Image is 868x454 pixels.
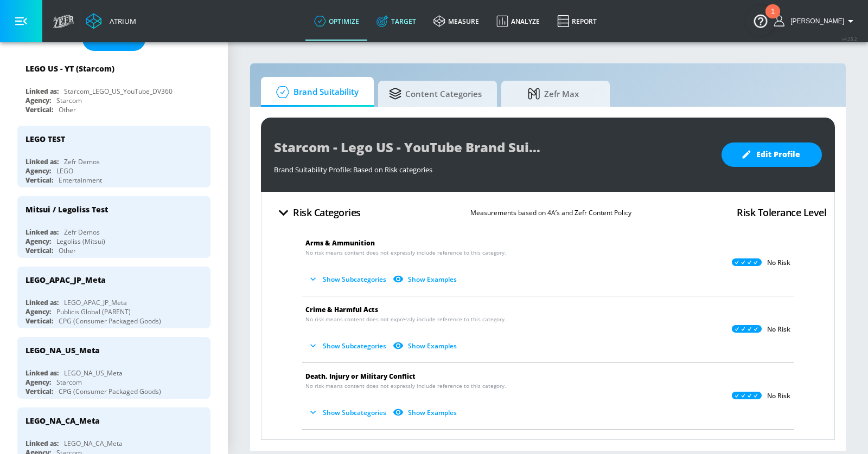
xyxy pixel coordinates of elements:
[64,87,173,96] div: Starcom_LEGO_US_YouTube_DV360
[59,246,76,255] div: Other
[56,96,82,105] div: Starcom
[786,17,844,25] span: login as: casey.cohen@zefr.com
[25,157,59,166] div: Linked as:
[17,126,210,187] div: LEGO TESTLinked as:Zefr DemosAgency:LEGOVertical:Entertainment
[25,246,53,255] div: Vertical:
[25,204,108,215] div: Mitsui / Legoliss Test
[64,439,123,448] div: LEGO_NA_CA_Meta
[25,387,53,396] div: Vertical:
[305,249,506,257] span: No risk means content does not expressly include reference to this category.
[391,404,461,421] button: Show Examples
[305,238,375,248] span: Arms & Ammunition
[56,166,73,176] div: LEGO
[305,438,390,447] span: Drugs / Tobacco / Alcohol
[25,63,114,74] div: LEGO US - YT (Starcom)
[272,79,359,105] span: Brand Suitability
[305,315,506,323] span: No risk means content does not expressly include reference to this category.
[512,81,595,107] span: Zefr Max
[64,368,123,378] div: LEGO_NA_US_Meta
[25,228,59,237] div: Linked as:
[59,387,161,396] div: CPG (Consumer Packaged Goods)
[25,87,59,96] div: Linked as:
[64,298,127,307] div: LEGO_APAC_JP_Meta
[745,5,776,36] button: Open Resource Center, 1 new notification
[25,96,51,105] div: Agency:
[305,270,391,288] button: Show Subcategories
[767,258,790,267] p: No Risk
[25,439,59,448] div: Linked as:
[17,337,210,399] div: LEGO_NA_US_MetaLinked as:LEGO_NA_US_MetaAgency:StarcomVertical:CPG (Consumer Packaged Goods)
[305,337,391,355] button: Show Subcategories
[17,196,210,258] div: Mitsui / Legoliss TestLinked as:Zefr DemosAgency:Legoliss (Mitsui)Vertical:Other
[25,378,51,387] div: Agency:
[842,36,857,42] span: v 4.25.2
[293,205,361,220] h4: Risk Categories
[25,134,65,144] div: LEGO TEST
[771,11,775,25] div: 1
[488,2,548,41] a: Analyze
[389,81,482,107] span: Content Categories
[391,270,461,288] button: Show Examples
[59,316,161,326] div: CPG (Consumer Packaged Goods)
[25,275,106,285] div: LEGO_APAC_JP_Meta
[25,237,51,246] div: Agency:
[59,105,76,114] div: Other
[722,142,822,167] button: Edit Profile
[25,298,59,307] div: Linked as:
[305,382,506,390] span: No risk means content does not expressly include reference to this category.
[774,15,857,28] button: [PERSON_NAME]
[25,176,53,185] div: Vertical:
[767,392,790,400] p: No Risk
[305,305,378,314] span: Crime & Harmful Acts
[270,200,365,225] button: Risk Categories
[737,205,826,220] h4: Risk Tolerance Level
[56,307,131,316] div: Publicis Global (PARENT)
[17,55,210,117] div: LEGO US - YT (Starcom)Linked as:Starcom_LEGO_US_YouTube_DV360Agency:StarcomVertical:Other
[743,148,800,161] span: Edit Profile
[368,2,425,41] a: Target
[305,2,368,41] a: optimize
[25,307,51,316] div: Agency:
[56,378,82,387] div: Starcom
[64,228,100,237] div: Zefr Demos
[548,2,605,41] a: Report
[274,159,711,174] div: Brand Suitability Profile: Based on Risk categories
[25,416,100,426] div: LEGO_NA_CA_Meta
[425,2,488,41] a: measure
[391,337,461,355] button: Show Examples
[86,13,136,29] a: Atrium
[470,207,631,218] p: Measurements based on 4A’s and Zefr Content Policy
[25,105,53,114] div: Vertical:
[64,157,100,166] div: Zefr Demos
[25,345,100,355] div: LEGO_NA_US_Meta
[25,316,53,326] div: Vertical:
[105,16,136,26] div: Atrium
[56,237,105,246] div: Legoliss (Mitsui)
[767,325,790,334] p: No Risk
[17,267,210,328] div: LEGO_APAC_JP_MetaLinked as:LEGO_APAC_JP_MetaAgency:Publicis Global (PARENT)Vertical:CPG (Consumer...
[25,368,59,378] div: Linked as:
[305,372,416,381] span: Death, Injury or Military Conflict
[59,176,102,185] div: Entertainment
[305,404,391,421] button: Show Subcategories
[25,166,51,176] div: Agency:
